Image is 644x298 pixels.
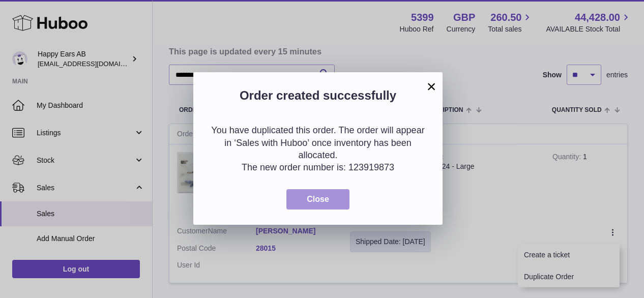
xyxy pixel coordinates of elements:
[209,87,427,109] h2: Order created successfully
[425,80,437,93] button: ×
[286,189,349,210] button: Close
[307,195,329,203] span: Close
[209,124,427,161] p: You have duplicated this order. The order will appear in ‘Sales with Huboo’ once inventory has be...
[209,161,427,173] p: The new order number is: 123919873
